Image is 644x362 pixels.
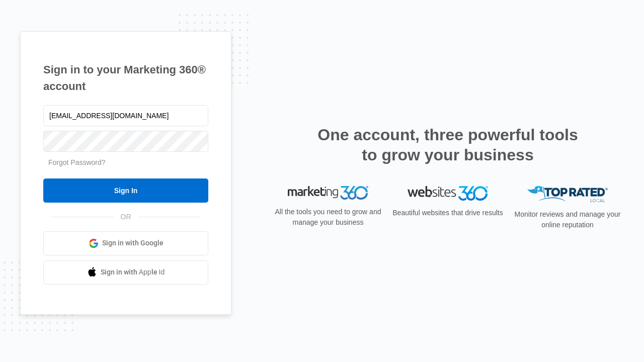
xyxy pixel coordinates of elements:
[43,61,208,95] h1: Sign in to your Marketing 360® account
[102,238,164,248] span: Sign in with Google
[314,125,581,165] h2: One account, three powerful tools to grow your business
[43,105,208,126] input: Email
[391,208,504,218] p: Beautiful websites that drive results
[101,267,165,278] span: Sign in with Apple Id
[114,212,138,222] span: OR
[48,158,106,166] a: Forgot Password?
[527,186,608,203] img: Top Rated Local
[288,186,368,200] img: Marketing 360
[43,178,208,203] input: Sign In
[43,260,208,285] a: Sign in with Apple Id
[408,186,488,201] img: Websites 360
[43,231,208,255] a: Sign in with Google
[511,209,624,230] p: Monitor reviews and manage your online reputation
[272,207,384,228] p: All the tools you need to grow and manage your business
